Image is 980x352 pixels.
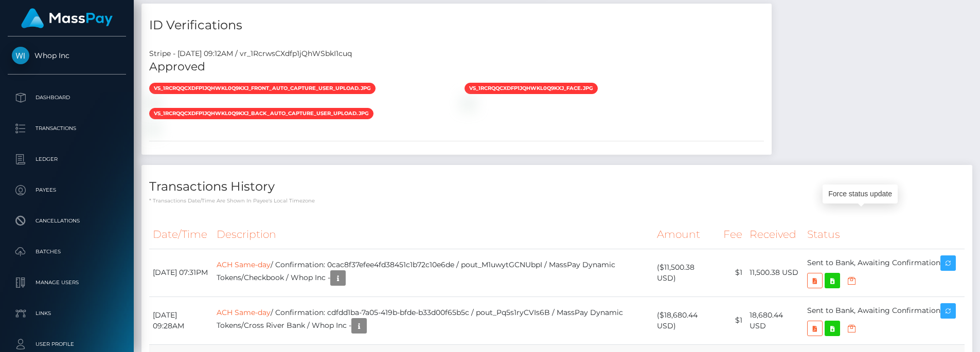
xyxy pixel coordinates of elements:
p: Batches [12,244,122,260]
span: Whop Inc [8,51,126,60]
img: Whop Inc [12,47,29,64]
a: Ledger [8,146,126,172]
a: Batches [8,239,126,265]
a: ACH Same-day [217,260,271,269]
a: Links [8,301,126,326]
p: Dashboard [12,90,122,105]
td: [DATE] 07:31PM [149,249,213,297]
th: Received [746,220,804,249]
img: MassPay Logo [21,8,113,28]
p: User Profile [12,337,122,352]
th: Date/Time [149,220,213,249]
td: $1 [717,249,746,297]
a: Transactions [8,116,126,141]
p: Transactions [12,121,122,136]
td: ($18,680.44 USD) [653,297,717,344]
img: vr_1RcrwsCXdfp1jQhWSbkI1cuqfile_1RcrwlCXdfp1jQhWudzz1tRt [465,99,473,107]
img: vr_1RcrwsCXdfp1jQhWSbkI1cuqfile_1RcrwGCXdfp1jQhWRgBl8uaC [149,124,157,132]
p: Manage Users [12,275,122,290]
td: 18,680.44 USD [746,297,804,344]
td: [DATE] 09:28AM [149,297,213,344]
td: / Confirmation: cdfdd1ba-7a05-419b-bfde-b33d00f65b5c / pout_Pq5s1ryCVIs6B / MassPay Dynamic Token... [213,297,653,344]
a: Manage Users [8,270,126,295]
td: 11,500.38 USD [746,249,804,297]
p: * Transactions date/time are shown in payee's local timezone [149,197,965,205]
td: Sent to Bank, Awaiting Confirmation [804,249,965,297]
th: Status [804,220,965,249]
h5: Approved [149,59,764,75]
h4: ID Verifications [149,16,764,34]
a: Payees [8,177,126,203]
img: vr_1RcrwsCXdfp1jQhWSbkI1cuqfile_1RcruvCXdfp1jQhWNDOiQzOh [149,99,157,107]
th: Fee [717,220,746,249]
h4: Transactions History [149,178,965,196]
p: Links [12,306,122,321]
td: $1 [717,297,746,344]
p: Ledger [12,152,122,167]
span: vs_1RcrqQCXdfp1jQhWkL0q9kXj_back_auto_capture_user_upload.jpg [149,108,373,119]
p: Payees [12,182,122,198]
td: Sent to Bank, Awaiting Confirmation [804,297,965,344]
span: vs_1RcrqQCXdfp1jQhWkL0q9kXj_face.jpg [465,83,598,94]
th: Amount [653,220,717,249]
div: Stripe - [DATE] 09:12AM / vr_1RcrwsCXdfp1jQhWSbkI1cuq [141,48,772,59]
td: ($11,500.38 USD) [653,249,717,297]
th: Description [213,220,653,249]
a: ACH Same-day [217,308,271,317]
span: vs_1RcrqQCXdfp1jQhWkL0q9kXj_front_auto_capture_user_upload.jpg [149,83,376,94]
div: Force status update [823,184,898,203]
a: Cancellations [8,208,126,234]
a: Dashboard [8,85,126,110]
p: Cancellations [12,213,122,229]
td: / Confirmation: 0cac8f37efee4fd38451c1b72c10e6de / pout_M1uwytGCNUbpI / MassPay Dynamic Tokens/Ch... [213,249,653,297]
